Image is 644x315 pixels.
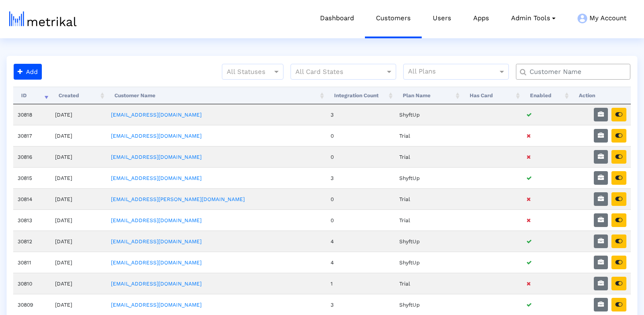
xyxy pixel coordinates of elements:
td: ShyftUp [395,167,462,188]
th: Created: activate to sort column ascending [51,87,107,104]
th: Has Card: activate to sort column ascending [462,87,522,104]
td: [DATE] [51,209,107,231]
td: [DATE] [51,125,107,146]
td: ShyftUp [395,252,462,273]
td: Trial [395,146,462,167]
td: Trial [395,188,462,209]
td: [DATE] [51,146,107,167]
td: ShyftUp [395,231,462,252]
td: Trial [395,125,462,146]
th: ID: activate to sort column ascending [13,87,51,104]
td: 30814 [13,188,51,209]
a: [EMAIL_ADDRESS][DOMAIN_NAME] [111,112,202,118]
input: Customer Name [523,67,627,77]
a: [EMAIL_ADDRESS][DOMAIN_NAME] [111,154,202,160]
td: 4 [326,231,395,252]
td: 30818 [13,104,51,125]
img: my-account-menu-icon.png [578,14,587,23]
td: 30811 [13,252,51,273]
img: metrical-logo-light.png [9,11,77,26]
td: 30812 [13,231,51,252]
a: [EMAIL_ADDRESS][DOMAIN_NAME] [111,281,202,287]
td: [DATE] [51,294,107,315]
th: Plan Name: activate to sort column ascending [395,87,462,104]
td: 0 [326,209,395,231]
a: [EMAIL_ADDRESS][DOMAIN_NAME] [111,217,202,223]
td: Trial [395,273,462,294]
th: Enabled: activate to sort column ascending [522,87,571,104]
a: [EMAIL_ADDRESS][DOMAIN_NAME] [111,302,202,308]
a: [EMAIL_ADDRESS][DOMAIN_NAME] [111,238,202,245]
td: 30817 [13,125,51,146]
td: 0 [326,146,395,167]
td: 30813 [13,209,51,231]
td: Trial [395,209,462,231]
a: [EMAIL_ADDRESS][DOMAIN_NAME] [111,260,202,266]
th: Action [571,87,631,104]
td: 30816 [13,146,51,167]
td: 0 [326,188,395,209]
td: [DATE] [51,104,107,125]
input: All Card States [295,66,375,78]
td: [DATE] [51,252,107,273]
td: [DATE] [51,231,107,252]
td: [DATE] [51,167,107,188]
a: [EMAIL_ADDRESS][PERSON_NAME][DOMAIN_NAME] [111,196,245,202]
td: 30815 [13,167,51,188]
td: 1 [326,273,395,294]
a: [EMAIL_ADDRESS][DOMAIN_NAME] [111,175,202,181]
input: All Plans [408,66,499,78]
td: 0 [326,125,395,146]
th: Customer Name: activate to sort column ascending [107,87,326,104]
button: Add [14,64,42,80]
td: 3 [326,167,395,188]
td: [DATE] [51,273,107,294]
th: Integration Count: activate to sort column ascending [326,87,395,104]
td: 3 [326,294,395,315]
td: 3 [326,104,395,125]
td: [DATE] [51,188,107,209]
a: [EMAIL_ADDRESS][DOMAIN_NAME] [111,133,202,139]
td: ShyftUp [395,104,462,125]
td: 30809 [13,294,51,315]
td: 4 [326,252,395,273]
td: 30810 [13,273,51,294]
td: ShyftUp [395,294,462,315]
